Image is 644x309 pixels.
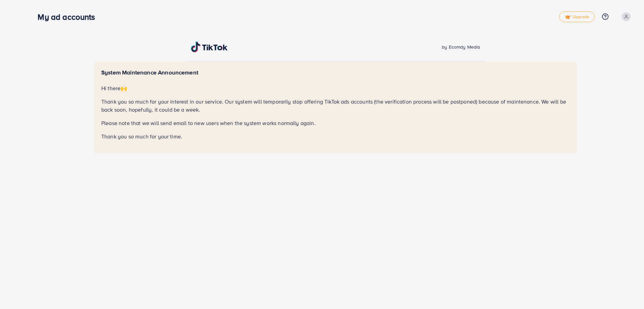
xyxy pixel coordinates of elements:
span: by Ecomdy Media [442,44,480,50]
span: 🙌 [120,84,127,92]
p: Hi there [101,84,570,92]
h3: My ad accounts [38,12,100,22]
p: Thank you so much for your interest in our service. Our system will temporarily stop offering Tik... [101,98,570,114]
a: tickUpgrade [559,11,595,22]
h5: System Maintenance Announcement [101,69,570,76]
img: TikTok [191,42,228,52]
p: Please note that we will send email to new users when the system works normally again. [101,119,570,127]
p: Thank you so much for your time. [101,132,570,140]
span: Upgrade [565,14,589,19]
img: tick [565,15,571,19]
